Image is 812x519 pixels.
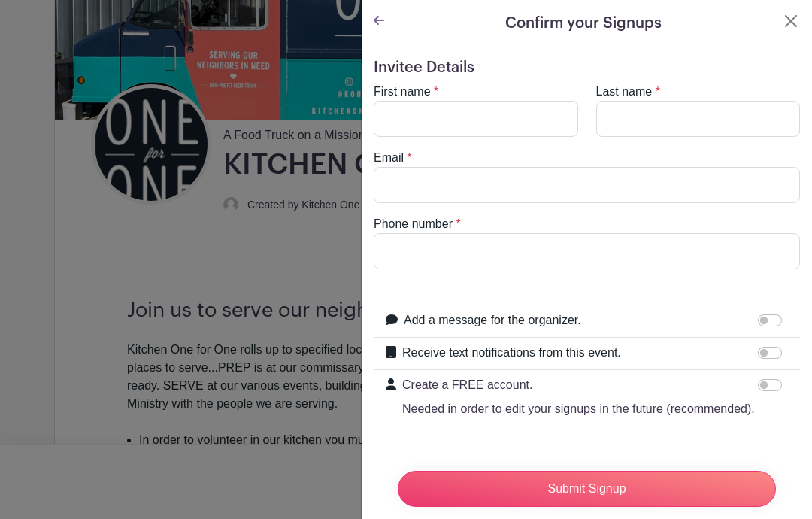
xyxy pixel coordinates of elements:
p: Create a FREE account. [402,376,755,394]
h5: Invitee Details [374,59,800,77]
label: Email [374,149,404,167]
label: Receive text notifications from this event. [402,344,621,362]
label: Add a message for the organizer. [404,311,581,329]
h5: Confirm your Signups [505,12,662,35]
input: Submit Signup [398,471,776,507]
label: Phone number [374,215,453,233]
button: Close [782,12,800,30]
label: First name [374,83,431,101]
p: Needed in order to edit your signups in the future (recommended). [402,400,755,418]
label: Last name [596,83,653,101]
